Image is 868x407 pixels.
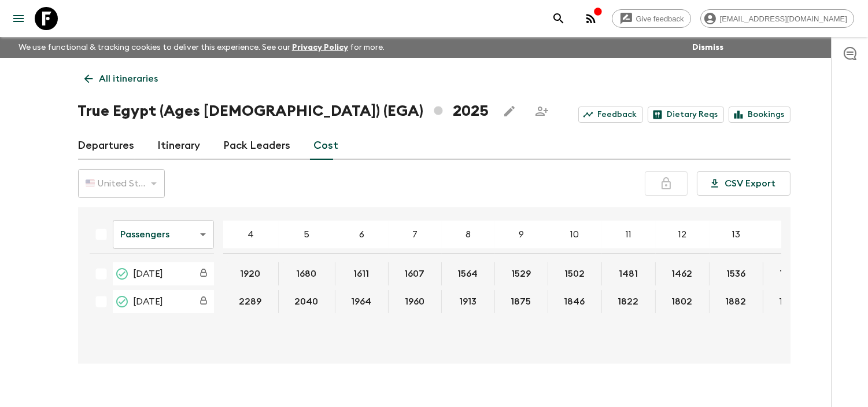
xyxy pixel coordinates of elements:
[495,262,548,285] div: 21 Sep 2025; 9
[193,291,214,312] div: Costs are fixed. Reach out to a member of the Flash Pack team to alter these costs.
[391,262,439,285] button: 1607
[304,228,310,241] p: 5
[7,7,30,30] button: menu
[700,9,854,28] div: [EMAIL_ADDRESS][DOMAIN_NAME]
[602,290,656,313] div: 02 Nov 2025; 11
[466,228,471,241] p: 8
[658,262,707,285] button: 1462
[497,262,545,285] button: 1529
[497,290,545,313] button: 1875
[444,262,492,285] button: 1564
[134,295,164,309] span: [DATE]
[530,100,553,123] span: Share this itinerary
[548,262,602,285] div: 21 Sep 2025; 10
[578,107,643,123] a: Feedback
[732,228,740,241] p: 13
[442,262,495,285] div: 21 Sep 2025; 8
[714,14,854,23] span: [EMAIL_ADDRESS][DOMAIN_NAME]
[763,262,814,285] div: 21 Sep 2025; 14
[604,290,653,313] button: 1822
[113,218,214,251] div: Passengers
[697,171,791,196] button: CSV Export
[412,228,418,241] p: 7
[658,290,707,313] button: 1802
[612,9,691,28] a: Give feedback
[134,267,164,281] span: [DATE]
[710,290,763,313] div: 02 Nov 2025; 13
[442,290,495,313] div: 02 Nov 2025; 8
[223,262,279,285] div: 21 Sep 2025; 4
[389,262,442,285] div: 21 Sep 2025; 7
[766,290,811,313] button: 1861
[729,107,791,123] a: Bookings
[314,132,339,160] a: Cost
[656,290,710,313] div: 02 Nov 2025; 12
[335,290,389,313] div: 02 Nov 2025; 6
[766,262,811,285] button: 1516
[678,228,686,241] p: 12
[193,263,214,284] div: Costs are fixed. Reach out to a member of the Flash Pack team to alter these costs.
[712,262,759,285] button: 1536
[279,290,335,313] div: 02 Nov 2025; 5
[78,167,165,200] div: 🇺🇸 United States Dollar (USD)
[248,228,254,241] p: 4
[359,228,364,241] p: 6
[78,132,135,160] a: Departures
[292,43,348,52] a: Privacy Policy
[340,262,383,285] button: 1611
[547,7,570,30] button: search adventures
[551,262,599,285] button: 1502
[548,290,602,313] div: 02 Nov 2025; 10
[391,290,438,313] button: 1960
[763,290,814,313] div: 02 Nov 2025; 14
[223,290,279,313] div: 02 Nov 2025; 4
[335,262,389,285] div: 21 Sep 2025; 6
[656,262,710,285] div: 21 Sep 2025; 12
[571,228,579,241] p: 10
[78,100,489,123] h1: True Egypt (Ages [DEMOGRAPHIC_DATA]) (EGA) 2025
[445,290,490,313] button: 1913
[90,223,113,246] div: Select all
[279,262,335,285] div: 21 Sep 2025; 5
[99,72,158,86] p: All itineraries
[710,262,763,285] div: 21 Sep 2025; 13
[648,107,724,123] a: Dietary Reqs
[158,132,201,160] a: Itinerary
[495,290,548,313] div: 02 Nov 2025; 9
[227,262,275,285] button: 1920
[712,290,760,313] button: 1882
[283,262,331,285] button: 1680
[226,290,276,313] button: 2289
[115,295,129,309] svg: Guaranteed
[605,262,652,285] button: 1481
[498,100,521,123] button: Edit this itinerary
[224,132,291,160] a: Pack Leaders
[602,262,656,285] div: 21 Sep 2025; 11
[338,290,386,313] button: 1964
[281,290,333,313] button: 2040
[389,290,442,313] div: 02 Nov 2025; 7
[626,228,631,241] p: 11
[14,37,389,58] p: We use functional & tracking cookies to deliver this experience. See our for more.
[519,228,524,241] p: 9
[689,39,726,56] button: Dismiss
[630,14,690,23] span: Give feedback
[115,267,129,281] svg: On Request
[551,290,599,313] button: 1846
[78,67,165,90] a: All itineraries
